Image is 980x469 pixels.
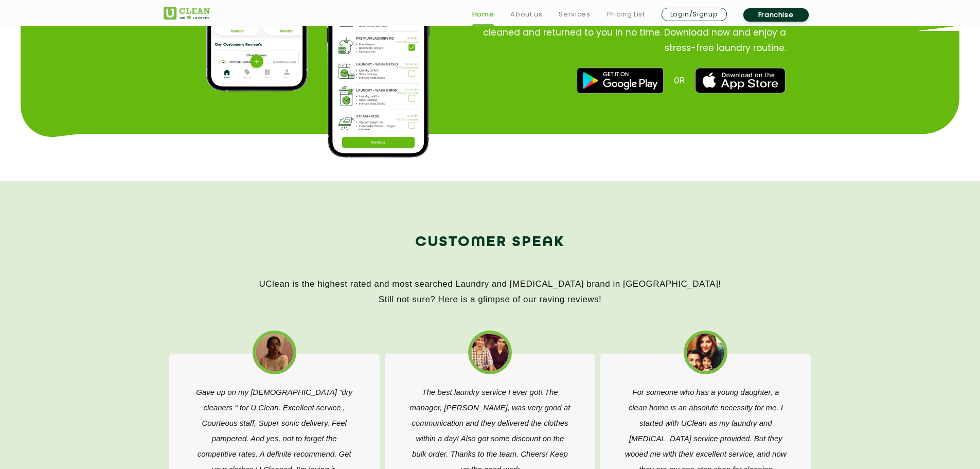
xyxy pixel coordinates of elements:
h2: Customer Speak [164,230,817,255]
a: Services [559,8,590,21]
a: Home [472,8,494,21]
img: best dry cleaners near me [577,67,664,93]
img: best laundry nearme [256,334,293,371]
img: best dry cleaning near me [471,334,509,371]
p: UClean is the highest rated and most searched Laundry and [MEDICAL_DATA] brand in [GEOGRAPHIC_DAT... [164,276,817,307]
img: affordable dry cleaning [687,334,724,371]
a: Login/Signup [662,8,727,21]
img: best laundry near me [695,67,786,93]
img: UClean Laundry and Dry Cleaning [164,7,210,20]
span: OR [674,76,685,85]
a: Franchise [743,8,809,22]
a: About us [510,8,542,21]
a: Pricing List [607,8,645,21]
